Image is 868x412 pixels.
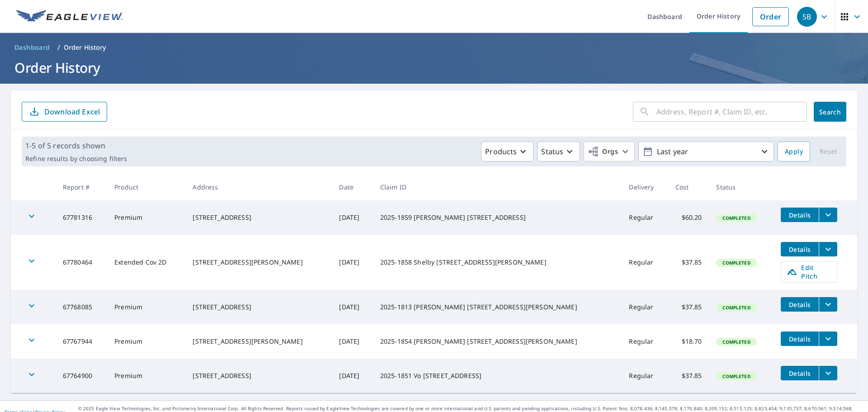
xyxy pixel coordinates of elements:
[373,174,622,200] th: Claim ID
[668,324,709,359] td: $18.70
[64,43,106,52] p: Order History
[668,235,709,290] td: $37.85
[56,290,107,324] td: 67768085
[797,7,817,27] div: SB
[107,290,185,324] td: Premium
[16,10,123,24] img: EV Logo
[622,359,668,393] td: Regular
[56,200,107,235] td: 67781316
[193,303,325,312] div: [STREET_ADDRESS]
[193,337,325,346] div: [STREET_ADDRESS][PERSON_NAME]
[584,142,635,161] button: Orgs
[781,297,819,312] button: detailsBtn-67768085
[717,373,755,379] span: Completed
[819,297,837,312] button: filesDropdownBtn-67768085
[786,335,813,343] span: Details
[622,290,668,324] td: Regular
[107,200,185,235] td: Premium
[44,107,100,117] p: Download Excel
[107,235,185,290] td: Extended Cov 2D
[786,369,813,378] span: Details
[11,40,857,55] nav: breadcrumb
[537,142,580,161] button: Status
[56,174,107,200] th: Report #
[56,359,107,393] td: 67764900
[25,140,127,151] p: 1-5 of 5 records shown
[11,58,857,77] h1: Order History
[668,174,709,200] th: Cost
[781,366,819,380] button: detailsBtn-67764900
[814,102,846,122] button: Search
[781,261,837,283] a: Edit Pitch
[332,290,373,324] td: [DATE]
[57,42,60,53] li: /
[709,174,774,200] th: Status
[373,290,622,324] td: 2025-1813 [PERSON_NAME] [STREET_ADDRESS][PERSON_NAME]
[781,242,819,256] button: detailsBtn-67780464
[107,359,185,393] td: Premium
[193,371,325,380] div: [STREET_ADDRESS]
[373,359,622,393] td: 2025-1851 Vo [STREET_ADDRESS]
[787,263,831,280] span: Edit Pitch
[819,208,837,222] button: filesDropdownBtn-67781316
[541,146,563,157] p: Status
[752,7,789,26] a: Order
[373,200,622,235] td: 2025-1859 [PERSON_NAME] [STREET_ADDRESS]
[622,200,668,235] td: Regular
[819,331,837,346] button: filesDropdownBtn-67767944
[786,245,813,254] span: Details
[778,142,810,161] button: Apply
[193,258,325,267] div: [STREET_ADDRESS][PERSON_NAME]
[717,260,755,266] span: Completed
[56,235,107,290] td: 67780464
[717,215,755,221] span: Completed
[622,324,668,359] td: Regular
[819,242,837,256] button: filesDropdownBtn-67780464
[717,304,755,311] span: Completed
[56,324,107,359] td: 67767944
[821,108,839,116] span: Search
[588,146,618,157] span: Orgs
[785,146,803,157] span: Apply
[14,43,50,52] span: Dashboard
[332,200,373,235] td: [DATE]
[668,290,709,324] td: $37.85
[781,331,819,346] button: detailsBtn-67767944
[717,339,755,345] span: Completed
[781,208,819,222] button: detailsBtn-67781316
[107,174,185,200] th: Product
[638,142,774,161] button: Last year
[373,235,622,290] td: 2025-1858 Shelby [STREET_ADDRESS][PERSON_NAME]
[22,102,107,122] button: Download Excel
[786,300,813,309] span: Details
[656,99,807,124] input: Address, Report #, Claim ID, etc.
[193,213,325,222] div: [STREET_ADDRESS]
[668,359,709,393] td: $37.85
[819,366,837,380] button: filesDropdownBtn-67764900
[25,155,127,163] p: Refine results by choosing filters
[653,144,759,160] p: Last year
[786,211,813,219] span: Details
[332,235,373,290] td: [DATE]
[11,40,54,55] a: Dashboard
[185,174,332,200] th: Address
[485,146,517,157] p: Products
[332,324,373,359] td: [DATE]
[332,359,373,393] td: [DATE]
[622,174,668,200] th: Delivery
[332,174,373,200] th: Date
[481,142,533,161] button: Products
[622,235,668,290] td: Regular
[668,200,709,235] td: $60.20
[107,324,185,359] td: Premium
[373,324,622,359] td: 2025-1854 [PERSON_NAME] [STREET_ADDRESS][PERSON_NAME]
